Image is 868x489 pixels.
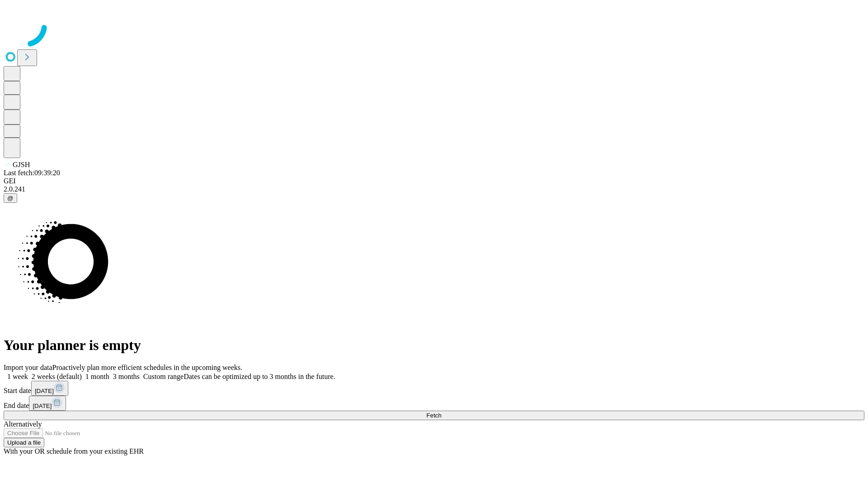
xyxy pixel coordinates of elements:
[7,195,14,201] span: @
[4,193,17,203] button: @
[4,411,864,420] button: Fetch
[4,381,864,396] div: Start date
[32,373,82,380] span: 2 weeks (default)
[7,373,28,380] span: 1 week
[13,161,30,168] span: GJSH
[4,396,864,411] div: End date
[33,403,52,409] span: [DATE]
[85,373,109,380] span: 1 month
[4,185,864,193] div: 2.0.241
[4,364,52,371] span: Import your data
[426,412,441,419] span: Fetch
[4,447,144,455] span: With your OR schedule from your existing EHR
[184,373,335,380] span: Dates can be optimized up to 3 months in the future.
[4,177,864,185] div: GEI
[29,396,66,411] button: [DATE]
[4,420,42,428] span: Alternatively
[31,381,68,396] button: [DATE]
[4,337,864,354] h1: Your planner is empty
[35,388,54,394] span: [DATE]
[52,364,242,371] span: Proactively plan more efficient schedules in the upcoming weeks.
[113,373,140,380] span: 3 months
[143,373,184,380] span: Custom range
[4,169,60,177] span: Last fetch: 09:39:20
[4,438,44,447] button: Upload a file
